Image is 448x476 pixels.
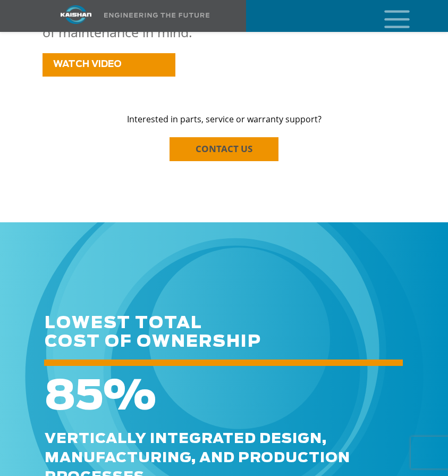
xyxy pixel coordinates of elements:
[104,13,209,18] img: Engineering the future
[170,137,278,161] a: CONTACT US
[36,5,116,24] img: kaishan logo
[43,111,406,127] p: Interested in parts, service or warranty support?
[53,60,122,69] span: WATCH VIDEO
[45,377,103,417] span: 85
[196,143,252,155] span: CONTACT US
[103,377,156,417] span: %
[43,53,175,77] a: WATCH VIDEO
[380,7,398,25] a: mobile menu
